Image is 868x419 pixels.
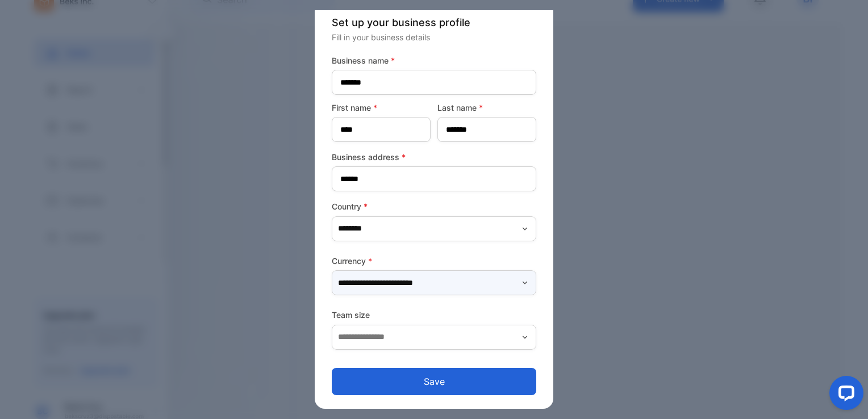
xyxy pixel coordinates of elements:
[332,55,536,66] label: Business name
[332,151,536,163] label: Business address
[332,255,536,267] label: Currency
[332,31,536,43] p: Fill in your business details
[332,200,536,212] label: Country
[820,371,868,419] iframe: LiveChat chat widget
[332,102,431,114] label: First name
[437,102,536,114] label: Last name
[332,309,536,321] label: Team size
[332,368,536,395] button: Save
[332,15,536,30] p: Set up your business profile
